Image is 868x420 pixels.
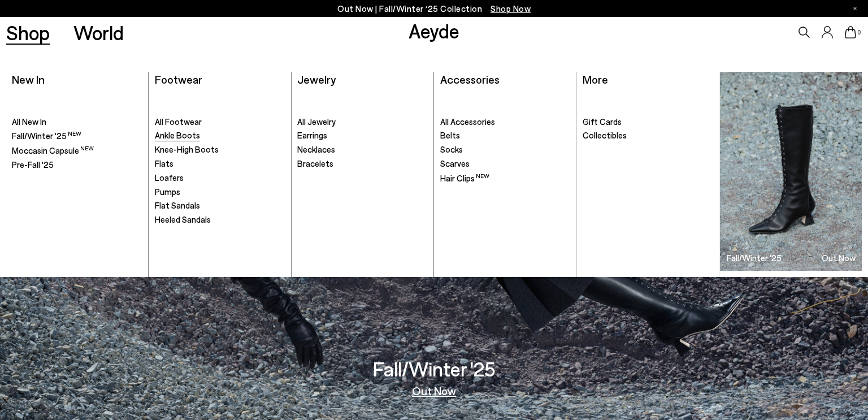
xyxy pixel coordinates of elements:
h3: Out Now [822,254,856,262]
a: More [583,72,608,86]
span: Fall/Winter '25 [12,131,81,141]
a: All Footwear [155,116,285,128]
span: Collectibles [583,130,627,140]
span: All New In [12,116,46,127]
img: Group_1295_900x.jpg [720,72,862,271]
span: All Accessories [440,116,495,127]
span: Pre-Fall '25 [12,159,54,170]
a: 0 [845,26,856,38]
a: Hair Clips [440,172,570,184]
span: Earrings [297,130,327,140]
a: Heeled Sandals [155,214,285,226]
a: Footwear [155,72,202,86]
span: Pumps [155,187,180,197]
span: Bracelets [297,158,333,168]
span: Flats [155,158,173,168]
a: Shop [6,23,50,42]
a: Ankle Boots [155,130,285,141]
a: All New In [12,116,142,128]
span: Necklaces [297,144,335,154]
a: Accessories [440,72,500,86]
h3: Fall/Winter '25 [373,359,496,379]
span: Heeled Sandals [155,214,211,224]
p: Out Now | Fall/Winter ‘25 Collection [337,2,531,16]
a: Belts [440,130,570,141]
a: All Accessories [440,116,570,128]
span: Socks [440,144,463,154]
a: Gift Cards [583,116,713,128]
span: Moccasin Capsule [12,145,94,155]
span: Knee-High Boots [155,144,219,154]
a: Fall/Winter '25 [12,130,142,142]
a: Knee-High Boots [155,144,285,155]
a: Pumps [155,187,285,198]
a: Socks [440,144,570,155]
a: Aeyde [409,19,459,42]
span: Loafers [155,172,184,183]
a: Bracelets [297,158,427,170]
a: Jewelry [297,72,336,86]
span: Scarves [440,158,470,168]
span: Ankle Boots [155,130,200,140]
a: Collectibles [583,130,713,141]
span: 0 [856,29,862,36]
span: All Jewelry [297,116,336,127]
a: Moccasin Capsule [12,145,142,157]
a: Flat Sandals [155,200,285,211]
span: Hair Clips [440,173,489,183]
a: All Jewelry [297,116,427,128]
a: Fall/Winter '25 Out Now [720,72,862,271]
span: Flat Sandals [155,200,200,210]
a: Earrings [297,130,427,141]
h3: Fall/Winter '25 [727,254,782,262]
a: Scarves [440,158,570,170]
span: Navigate to /collections/new-in [491,3,531,14]
span: Gift Cards [583,116,622,127]
a: Out Now [412,385,456,396]
a: Necklaces [297,144,427,155]
a: Loafers [155,172,285,184]
a: Pre-Fall '25 [12,159,142,171]
a: Flats [155,158,285,170]
span: Belts [440,130,460,140]
a: World [73,23,124,42]
a: New In [12,72,45,86]
span: All Footwear [155,116,202,127]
